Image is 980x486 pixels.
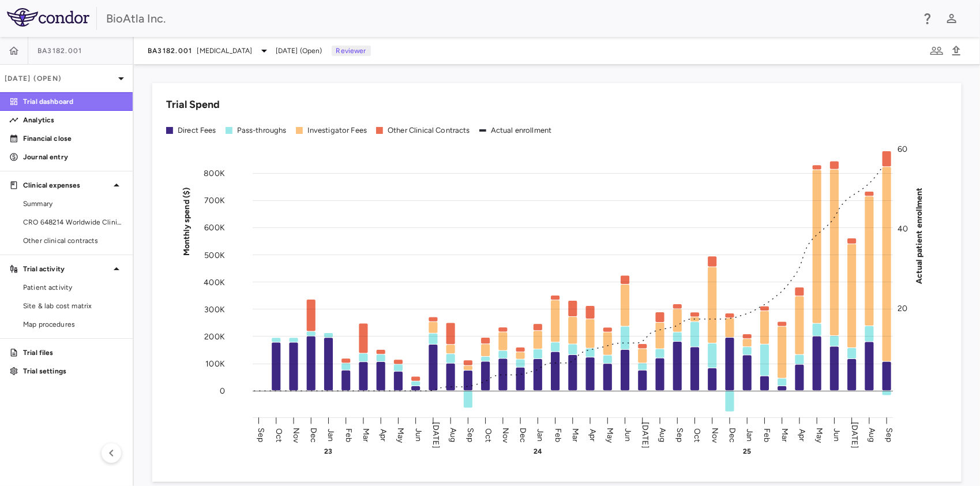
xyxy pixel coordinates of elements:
[37,46,82,55] span: BA3182.001
[414,428,423,442] text: Jun
[326,428,336,441] text: Jan
[204,277,225,287] tspan: 400K
[745,428,754,441] text: Jan
[197,46,253,56] span: [MEDICAL_DATA]
[431,422,441,448] text: [DATE]
[640,422,650,448] text: [DATE]
[106,10,913,27] div: BioAtla Inc.
[605,427,615,443] text: May
[7,8,89,27] img: logo-full-BYUhSk78.svg
[5,73,114,84] p: [DATE] (Open)
[658,428,667,442] text: Aug
[536,428,546,441] text: Jan
[23,301,123,311] span: Site & lab cost matrix
[491,125,552,136] div: Actual enrollment
[396,427,406,443] text: May
[534,447,542,455] text: 24
[898,304,907,313] tspan: 20
[204,332,225,342] tspan: 200K
[850,422,859,448] text: [DATE]
[182,187,192,256] tspan: Monthly spend ($)
[166,97,220,113] h6: Trial Spend
[23,319,123,330] span: Map procedures
[205,359,225,369] tspan: 100K
[274,428,284,442] text: Oct
[388,125,470,136] div: Other Clinical Contracts
[23,217,123,227] span: CRO 648214 Worldwide Clinical Trials Holdings, Inc.
[23,264,110,274] p: Trial activity
[518,427,528,442] text: Dec
[276,46,322,56] span: [DATE] (Open)
[570,428,580,442] text: Mar
[291,427,301,443] text: Nov
[743,447,751,455] text: 25
[23,347,123,358] p: Trial files
[884,428,894,442] text: Sep
[307,125,367,136] div: Investigator Fees
[220,386,225,396] tspan: 0
[710,427,720,443] text: Nov
[204,196,225,205] tspan: 700K
[763,428,772,442] text: Feb
[204,223,225,233] tspan: 600K
[448,428,458,442] text: Aug
[727,427,737,442] text: Dec
[832,428,842,442] text: Jun
[797,428,807,441] text: Apr
[332,46,371,56] p: Reviewer
[23,282,123,293] span: Patient activity
[623,428,633,442] text: Jun
[814,427,824,443] text: May
[23,199,123,209] span: Summary
[675,428,685,442] text: Sep
[23,96,123,107] p: Trial dashboard
[344,428,354,442] text: Feb
[23,366,123,376] p: Trial settings
[23,235,123,246] span: Other clinical contracts
[148,46,193,55] span: BA3182.001
[867,428,877,442] text: Aug
[361,428,371,442] text: Mar
[324,447,332,455] text: 23
[204,169,225,178] tspan: 800K
[378,428,388,441] text: Apr
[204,304,225,314] tspan: 300K
[898,144,907,154] tspan: 60
[693,428,703,442] text: Oct
[23,152,123,162] p: Journal entry
[204,250,225,260] tspan: 500K
[257,428,266,442] text: Sep
[237,125,287,136] div: Pass-throughs
[588,428,598,441] text: Apr
[23,115,123,125] p: Analytics
[309,427,318,442] text: Dec
[23,133,123,144] p: Financial close
[23,180,110,190] p: Clinical expenses
[483,428,493,442] text: Oct
[553,428,563,442] text: Feb
[914,187,924,284] tspan: Actual patient enrollment
[501,427,510,443] text: Nov
[780,428,790,442] text: Mar
[178,125,216,136] div: Direct Fees
[898,224,908,234] tspan: 40
[466,428,476,442] text: Sep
